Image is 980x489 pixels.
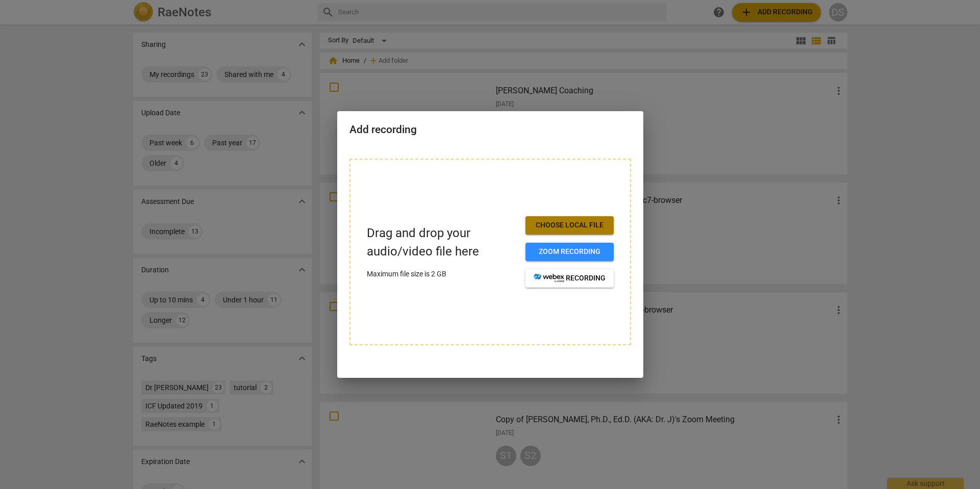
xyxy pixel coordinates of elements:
[349,123,631,136] h2: Add recording
[525,216,614,235] button: Choose local file
[525,243,614,261] button: Zoom recording
[534,220,606,230] span: Choose local file
[367,224,517,260] p: Drag and drop your audio/video file here
[534,273,606,284] span: recording
[525,269,614,288] button: recording
[367,269,517,279] p: Maximum file size is 2 GB
[534,247,606,257] span: Zoom recording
